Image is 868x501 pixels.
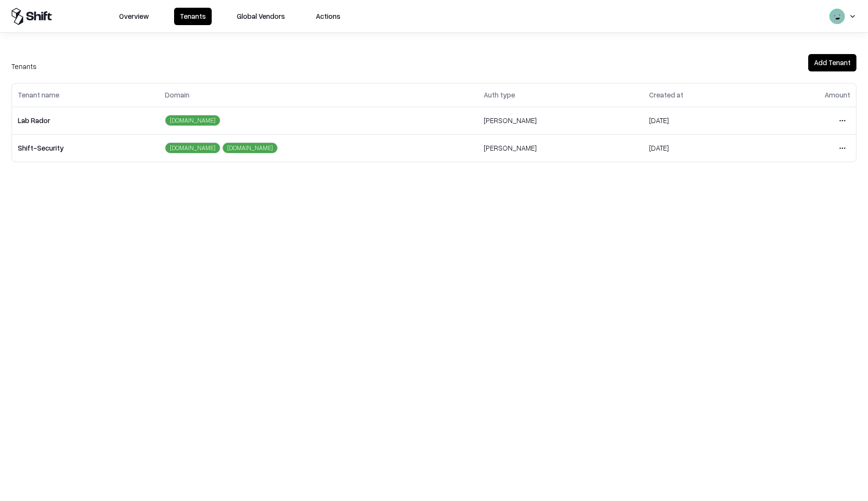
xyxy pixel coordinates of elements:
[12,61,37,71] div: Tenants
[12,107,159,134] td: Lab Rador
[808,54,856,71] button: Add Tenant
[165,115,220,126] div: [DOMAIN_NAME]
[643,83,760,107] th: Created at
[165,142,220,153] div: [DOMAIN_NAME]
[478,83,643,107] th: Auth type
[231,8,291,25] button: Global Vendors
[12,134,159,162] td: Shift-Security
[159,83,478,107] th: Domain
[484,116,537,125] span: [PERSON_NAME]
[12,83,159,107] th: Tenant name
[643,107,760,134] td: [DATE]
[174,8,212,25] button: Tenants
[761,83,856,107] th: Amount
[310,8,346,25] button: Actions
[643,134,760,162] td: [DATE]
[113,8,155,25] button: Overview
[222,142,278,153] div: [DOMAIN_NAME]
[484,143,537,152] span: [PERSON_NAME]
